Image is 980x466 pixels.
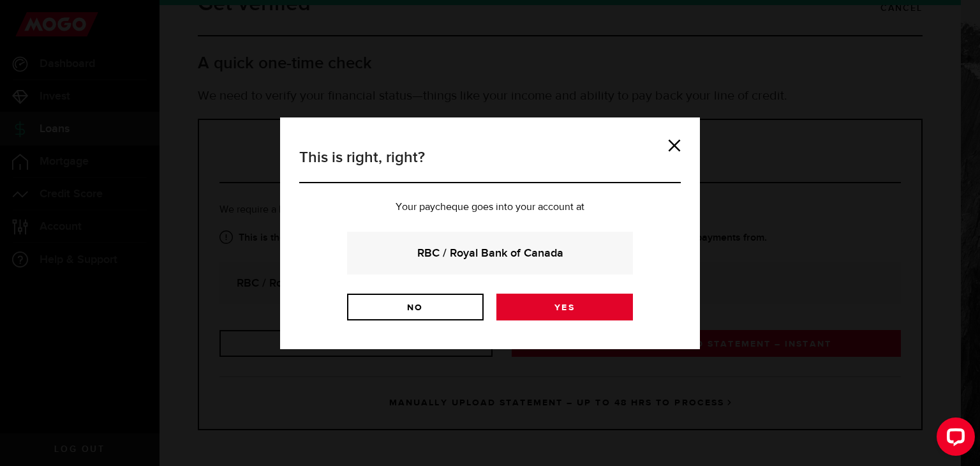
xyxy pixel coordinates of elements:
[347,294,484,320] a: No
[364,244,616,262] strong: RBC / Royal Bank of Canada
[926,412,980,466] iframe: LiveChat chat widget
[299,202,681,213] p: Your paycheque goes into your account at
[496,294,633,320] a: Yes
[299,146,681,183] h3: This is right, right?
